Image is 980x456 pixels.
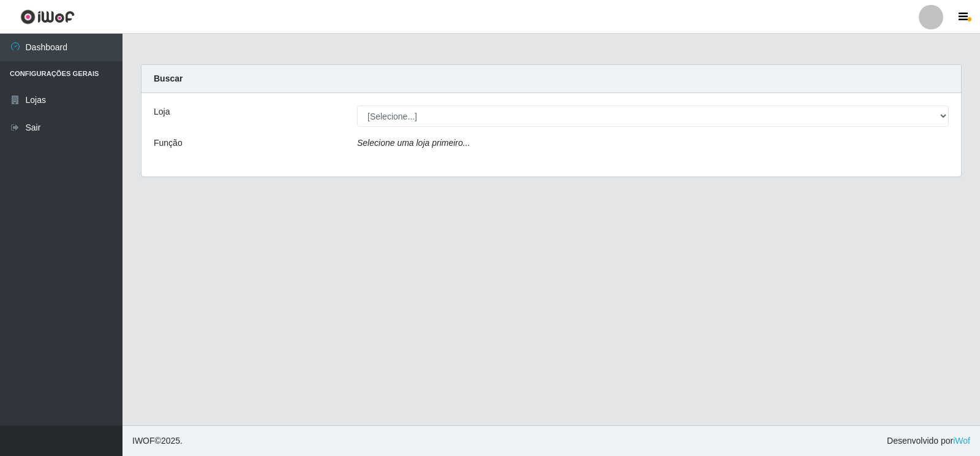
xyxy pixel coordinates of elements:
[132,436,155,446] span: IWOF
[154,74,183,83] strong: Buscar
[357,138,470,148] i: Selecione uma loja primeiro...
[887,435,970,447] span: Desenvolvido por
[154,137,183,150] label: Função
[20,9,75,25] img: CoreUI Logo
[953,436,970,446] a: iWof
[132,435,183,447] span: © 2025 .
[154,105,170,118] label: Loja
